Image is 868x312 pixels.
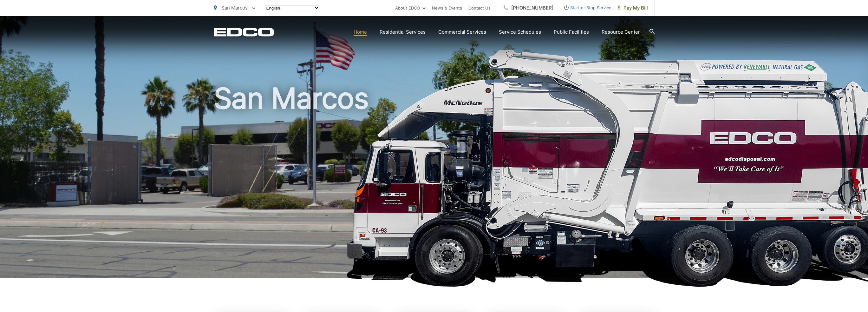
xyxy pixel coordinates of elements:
[499,28,541,36] a: Service Schedules
[221,5,248,11] span: San Marcos
[214,28,274,37] a: EDCD logo. Return to the homepage.
[214,83,655,283] h1: San Marcos
[395,4,426,12] a: About EDCO
[354,28,367,36] a: Home
[468,4,491,12] a: Contact Us
[380,28,426,36] a: Residential Services
[438,28,486,36] a: Commercial Services
[265,5,319,11] select: Select a language
[618,4,648,12] span: Pay My Bill
[432,4,462,12] a: News & Events
[554,28,589,36] a: Public Facilities
[602,28,640,36] a: Resource Center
